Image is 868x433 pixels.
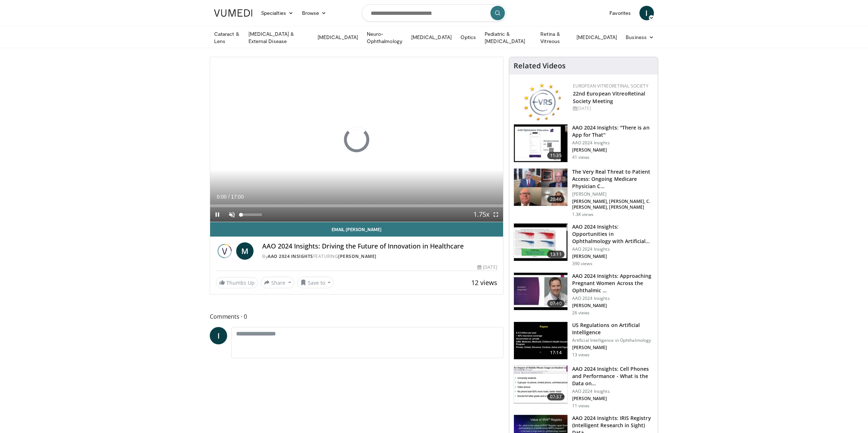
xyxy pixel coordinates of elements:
[297,277,334,288] button: Save to
[547,393,565,400] span: 07:37
[639,6,654,20] a: I
[572,310,590,316] p: 26 views
[257,6,298,20] a: Specialties
[572,168,654,190] h3: The Very Real Threat to Patient Access: Ongoing Medicare Physician C…
[241,213,261,216] div: Volume Level
[572,403,590,409] p: 11 views
[210,30,244,45] a: Cataract & Lens
[313,30,362,44] a: [MEDICAL_DATA]
[514,169,567,206] img: 24c78ba2-04ac-45aa-bcfb-8e36bebb61f4.150x105_q85_crop-smart_upscale.jpg
[214,9,252,17] img: VuMedi Logo
[407,30,456,44] a: [MEDICAL_DATA]
[362,4,506,22] input: Search topics, interventions
[216,277,258,288] a: Thumbs Up
[231,194,244,200] span: 17:00
[514,273,567,310] img: e5384c97-0415-4380-b0a5-49657d2e65e5.150x105_q85_crop-smart_upscale.jpg
[298,6,331,20] a: Browse
[514,61,566,70] h4: Related Videos
[572,199,654,210] p: [PERSON_NAME], [PERSON_NAME], C. [PERSON_NAME], [PERSON_NAME]
[210,222,503,237] a: Email [PERSON_NAME]
[338,253,376,259] a: [PERSON_NAME]
[228,194,230,200] span: /
[514,366,567,403] img: 9966f548-4bed-430e-a624-8d438b2f089a.150x105_q85_crop-smart_upscale.jpg
[547,349,565,356] span: 17:14
[514,223,654,267] a: 13:11 AAO 2024 Insights: Opportunities in Ophthalmology with Artificial In… AAO 2024 Insights [PE...
[572,322,654,336] h3: US Regulations on Artificial Intelligence
[572,303,654,309] p: [PERSON_NAME]
[572,30,621,44] a: [MEDICAL_DATA]
[210,327,227,344] a: I
[572,338,654,343] p: Artificial Intelligence in Ophthalmology
[477,264,497,271] div: [DATE]
[514,272,654,316] a: 07:40 AAO 2024 Insights: Approaching Pregnant Women Across the Ophthalmic … AAO 2024 Insights [PE...
[547,152,565,159] span: 11:35
[572,246,654,252] p: AAO 2024 Insights
[514,168,654,217] a: 20:46 The Very Real Threat to Patient Access: Ongoing Medicare Physician C… [PERSON_NAME] [PERSON...
[572,261,592,267] p: 390 views
[480,30,536,45] a: Pediatric & [MEDICAL_DATA]
[572,345,654,351] p: [PERSON_NAME]
[362,30,407,45] a: Neuro-Ophthalmology
[262,253,497,260] div: By FEATURING
[514,124,567,162] img: 685010b0-9b0f-4572-9c63-574c8169ada3.150x105_q85_crop-smart_upscale.jpg
[261,277,294,288] button: Share
[262,242,497,250] h4: AAO 2024 Insights: Driving the Future of Innovation in Healthcare
[547,300,565,307] span: 07:40
[514,124,654,162] a: 11:35 AAO 2024 Insights: ''There is an App for That'' AAO 2024 Insights [PERSON_NAME] 41 views
[573,105,652,112] div: [DATE]
[572,147,654,153] p: [PERSON_NAME]
[514,365,654,409] a: 07:37 AAO 2024 Insights: Cell Phones and Performance - What is the Data on… AAO 2024 Insights [PE...
[572,296,654,301] p: AAO 2024 Insights
[572,124,654,139] h3: AAO 2024 Insights: ''There is an App for That''
[572,389,654,394] p: AAO 2024 Insights
[547,196,565,203] span: 20:46
[210,204,503,207] div: Progress Bar
[572,140,654,146] p: AAO 2024 Insights
[572,212,593,217] p: 1.3K views
[572,154,590,160] p: 41 views
[572,365,654,387] h3: AAO 2024 Insights: Cell Phones and Performance - What is the Data on…
[573,90,646,105] a: 22nd European VitreoRetinal Society Meeting
[268,253,313,259] a: AAO 2024 Insights
[474,207,489,222] button: Playback Rate
[210,207,225,222] button: Pause
[572,396,654,402] p: [PERSON_NAME]
[605,6,635,20] a: Favorites
[514,322,654,360] a: 17:14 US Regulations on Artificial Intelligence Artificial Intelligence in Ophthalmology [PERSON_...
[210,57,503,222] video-js: Video Player
[573,83,648,89] a: European VitreoRetinal Society
[456,30,480,44] a: Optics
[523,83,561,121] img: ee0f788f-b72d-444d-91fc-556bb330ec4c.png.150x105_q85_autocrop_double_scale_upscale_version-0.2.png
[572,223,654,245] h3: AAO 2024 Insights: Opportunities in Ophthalmology with Artificial In…
[572,191,654,197] p: [PERSON_NAME]
[621,30,658,44] a: Business
[572,272,654,294] h3: AAO 2024 Insights: Approaching Pregnant Women Across the Ophthalmic …
[547,251,565,258] span: 13:11
[514,224,567,261] img: fe6efe34-a0a4-4621-9d03-508cd9ffdcca.150x105_q85_crop-smart_upscale.jpg
[210,312,503,321] span: Comments 0
[216,242,233,260] img: AAO 2024 Insights
[514,322,567,360] img: 8ec1924b-e7ac-4075-b5d4-6de619c7711d.150x105_q85_crop-smart_upscale.jpg
[572,352,590,358] p: 13 views
[236,242,254,260] a: M
[536,30,572,45] a: Retina & Vitreous
[217,194,226,200] span: 0:00
[489,207,503,222] button: Fullscreen
[225,207,239,222] button: Unmute
[471,278,497,287] span: 12 views
[572,254,654,259] p: [PERSON_NAME]
[244,30,313,45] a: [MEDICAL_DATA] & External Disease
